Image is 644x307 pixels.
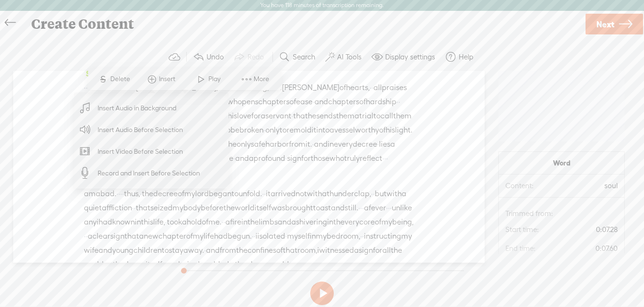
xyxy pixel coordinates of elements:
[265,109,291,123] span: servant
[339,81,346,95] span: of
[184,187,195,201] span: my
[206,52,224,62] label: Undo
[355,123,379,137] span: worthy
[327,229,360,243] span: bedroom,
[112,243,133,257] span: young
[258,95,289,109] span: chapters
[364,201,369,215] span: a
[201,201,223,215] span: before
[230,48,270,66] button: Redo
[384,151,386,166] span: ·
[505,181,547,191] span: Content:
[371,187,373,201] span: ·
[142,187,153,201] span: the
[307,257,325,272] span: news
[124,229,139,243] span: that
[239,123,264,137] span: broken
[227,95,242,109] span: who
[285,151,287,166] span: ·
[353,137,377,151] span: decree
[124,257,146,272] span: dunya
[84,81,86,95] span: ·
[282,81,339,95] span: [PERSON_NAME]
[124,187,140,201] span: thus,
[547,241,618,256] span: 0:07.60
[84,201,102,215] span: quiet
[382,151,384,166] span: ·
[109,257,111,272] span: ·
[377,137,379,151] span: ·
[293,52,315,62] label: Search
[387,187,402,201] span: with
[287,229,310,243] span: myself
[547,181,618,191] span: soul
[276,243,283,257] span: of
[322,48,368,66] button: AI Tools
[110,75,132,84] span: Delete
[402,187,406,201] span: a
[25,12,584,36] div: Create Content
[311,151,330,166] span: those
[99,243,112,257] span: and
[355,109,359,123] span: a
[252,229,254,243] span: ·
[182,215,187,229] span: a
[291,109,293,123] span: ·
[395,123,413,137] span: light.
[96,71,110,88] span: S
[375,187,387,201] span: but
[116,187,118,201] span: ·
[505,225,547,234] span: Start time:
[202,215,208,229] span: of
[278,215,291,229] span: and
[369,201,386,215] span: fever
[173,201,183,215] span: my
[330,123,334,137] span: a
[84,243,99,257] span: wife
[305,137,312,151] span: it.
[79,119,202,141] span: Insert Audio Before Selection
[257,229,285,243] span: isolated
[225,215,230,229] span: a
[178,257,198,272] span: being
[287,151,301,166] span: sign
[596,12,614,36] span: Next
[505,209,618,218] span: Trimmed from:
[505,244,547,253] span: End time:
[254,75,272,84] span: More
[296,215,327,229] span: shivering
[248,243,276,257] span: confines
[271,187,296,201] span: arrived
[382,81,407,95] span: praises
[92,229,110,243] span: clear
[84,69,120,78] span: Speaker 0
[251,137,265,151] span: safe
[150,201,173,215] span: seized
[222,215,223,229] span: ·
[162,243,169,257] span: to
[86,229,88,243] span: ·
[220,243,236,257] span: from
[88,81,90,95] span: ·
[337,52,362,62] label: AI Tools
[381,215,392,229] span: my
[183,243,204,257] span: away.
[235,201,255,215] span: world
[312,123,316,137] span: it
[293,109,308,123] span: that
[285,201,313,215] span: brought
[358,201,360,215] span: ·
[230,215,241,229] span: fire
[208,215,222,229] span: me.
[359,215,375,229] span: core
[79,141,202,162] span: Insert Video Before Selection
[189,48,230,66] button: Undo
[162,257,164,272] span: ·
[373,187,375,201] span: ·
[366,95,396,109] span: hardship
[235,151,249,166] span: and
[214,229,228,243] span: had
[84,215,97,229] span: any
[459,52,473,62] label: Help
[312,137,314,151] span: ·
